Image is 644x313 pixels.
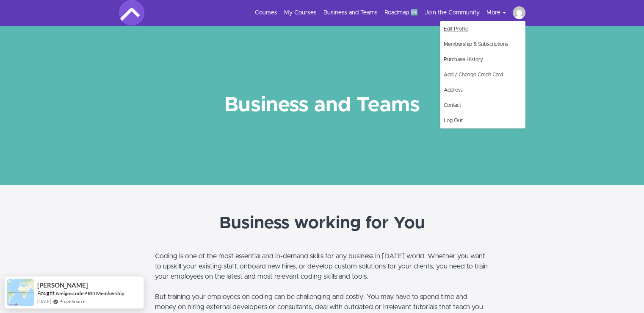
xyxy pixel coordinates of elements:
[37,298,51,305] span: [DATE]
[224,95,420,115] strong: Business and Teams
[513,6,525,19] img: rozimuhammadjon571@gmail.com
[255,8,277,17] a: Courses
[284,8,317,17] a: My Courses
[323,8,378,17] a: Business and Teams
[384,8,418,17] a: Roadmap 🆕
[486,8,513,17] button: More
[7,279,34,306] img: provesource social proof notification image
[440,36,525,52] a: Membership & Subscriptions
[37,282,88,289] span: [PERSON_NAME]
[440,113,525,128] a: Log Out
[440,98,525,113] a: Contact
[440,67,525,82] a: Add / Change Credit Card
[37,290,55,296] span: Bought
[55,290,124,296] a: Amigoscode PRO Membership
[219,215,425,232] strong: Business working for You
[59,298,86,305] a: ProveSource
[440,52,525,67] a: Purchase History
[425,8,480,17] a: Join the Community
[440,82,525,98] a: Address
[440,21,525,36] a: Edit Profile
